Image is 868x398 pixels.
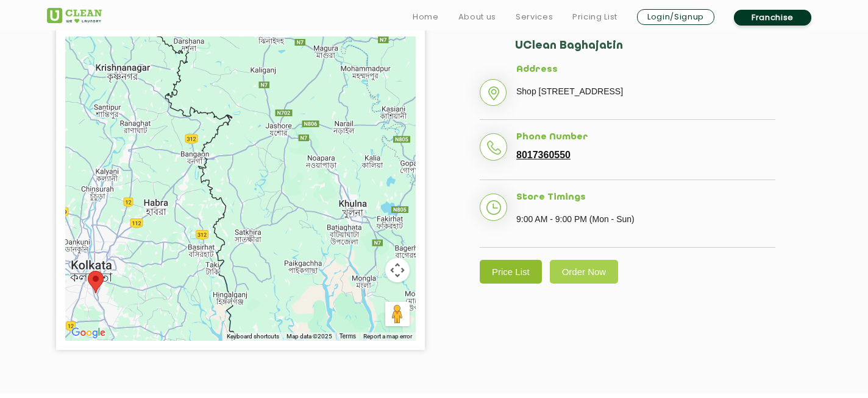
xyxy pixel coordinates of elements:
a: Terms (opens in new tab) [340,332,356,341]
p: 9:00 AM - 9:00 PM (Mon - Sun) [516,210,775,228]
a: Franchise [734,10,811,26]
p: Shop [STREET_ADDRESS] [516,82,775,100]
a: Report a map error [363,332,412,341]
a: About us [458,10,496,24]
span: Map data ©2025 [286,333,332,340]
a: 8017360550 [516,150,571,161]
h5: Phone Number [516,132,775,143]
h5: Address [516,65,775,75]
button: Map camera controls [385,258,410,282]
img: UClean Laundry and Dry Cleaning [47,8,102,23]
h5: Store Timings [516,192,775,203]
a: Order Now [550,260,619,284]
a: Home [413,10,439,24]
a: Pricing List [572,10,617,24]
button: Keyboard shortcuts [227,332,279,341]
button: Drag Pegman onto the map to open Street View [385,302,410,326]
a: Open this area in Google Maps (opens a new window) [68,325,108,341]
a: Login/Signup [637,9,714,25]
a: Services [516,10,553,24]
img: Google [68,325,108,341]
h2: UClean Baghajatin [515,40,775,65]
a: Price List [480,260,542,284]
